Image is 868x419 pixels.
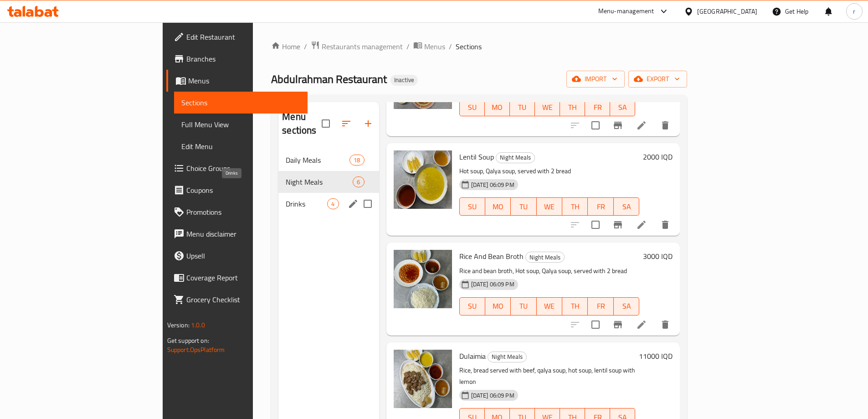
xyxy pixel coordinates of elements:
span: Upsell [186,250,300,261]
span: Choice Groups [186,163,300,174]
span: TU [514,300,533,313]
a: Restaurants management [311,41,403,52]
a: Menu disclaimer [166,223,308,245]
span: [DATE] 06:09 PM [467,391,518,400]
a: Full Menu View [174,114,308,135]
span: FR [589,101,606,114]
span: MO [489,300,507,313]
span: FR [591,200,610,213]
span: Night Meals [488,352,526,362]
span: Full Menu View [181,119,300,130]
button: FR [588,297,613,316]
span: FR [591,300,610,313]
span: WE [540,300,559,313]
div: Night Meals [286,176,353,187]
span: WE [539,101,556,114]
span: TU [514,101,531,114]
li: / [406,41,410,52]
span: Sections [456,41,482,52]
span: [DATE] 06:09 PM [467,181,518,189]
button: SU [459,197,485,216]
a: Support.OpsPlatform [167,344,225,356]
span: Promotions [186,207,300,217]
button: TH [562,197,588,216]
span: SU [463,300,482,313]
div: Drinks4edit [278,193,379,215]
button: WE [537,297,562,316]
h6: 11000 IQD [639,350,673,362]
span: r [853,6,855,16]
span: Edit Menu [181,141,300,152]
a: Edit menu item [636,120,647,131]
span: SU [463,200,482,213]
span: 6 [353,178,364,186]
span: Daily Meals [286,155,349,166]
span: Select to update [586,315,605,334]
button: FR [588,197,613,216]
div: Night Meals [525,252,565,263]
a: Edit menu item [636,319,647,330]
span: Dulaimia [459,349,486,363]
span: Night Meals [496,152,534,163]
span: TU [514,200,533,213]
button: SA [614,297,639,316]
span: TH [564,101,581,114]
span: SA [614,101,632,114]
a: Menus [413,41,445,52]
span: Abdulrahman Restaurant [271,69,387,89]
button: MO [485,98,510,116]
button: SA [614,197,639,216]
span: Sort sections [335,113,357,134]
span: Lentil Soup [459,150,494,164]
span: Select all sections [316,114,335,133]
button: export [628,71,687,88]
a: Edit menu item [636,219,647,230]
span: Grocery Checklist [186,294,300,305]
button: delete [654,314,676,336]
div: Night Meals [496,152,535,163]
span: WE [540,200,559,213]
span: SA [617,200,636,213]
span: Sections [181,97,300,108]
h6: 3000 IQD [643,250,673,263]
span: Inactive [390,76,418,84]
span: Select to update [586,215,605,234]
button: WE [535,98,560,116]
p: Rice and bean broth, Hot soup, Qalya soup, served with 2 bread [459,265,640,277]
a: Coverage Report [166,267,308,289]
span: Coupons [186,185,300,196]
nav: breadcrumb [271,41,687,52]
span: 4 [328,200,338,208]
button: Add section [357,113,379,134]
span: SU [463,101,481,114]
button: Branch-specific-item [607,114,629,136]
span: export [636,73,680,85]
button: TU [510,98,535,116]
p: Hot soup, Qalya soup, served with 2 bread [459,166,640,177]
nav: Menu sections [278,145,379,218]
button: TU [511,197,536,216]
button: MO [485,297,511,316]
span: SA [617,300,636,313]
span: TH [566,200,584,213]
span: TH [566,300,584,313]
li: / [449,41,452,52]
span: 1.0.0 [191,319,205,331]
a: Grocery Checklist [166,289,308,310]
button: edit [346,197,360,211]
img: Rice And Bean Broth [394,250,452,308]
button: FR [585,98,610,116]
span: Version: [167,319,190,331]
button: SU [459,297,485,316]
img: Lentil Soup [394,150,452,209]
a: Promotions [166,201,308,223]
span: Edit Restaurant [186,31,300,42]
button: SA [610,98,635,116]
span: Night Meals [526,252,564,263]
a: Menus [166,70,308,92]
div: Night Meals6 [278,171,379,193]
button: TH [562,297,588,316]
a: Upsell [166,245,308,267]
span: [DATE] 06:09 PM [467,280,518,289]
